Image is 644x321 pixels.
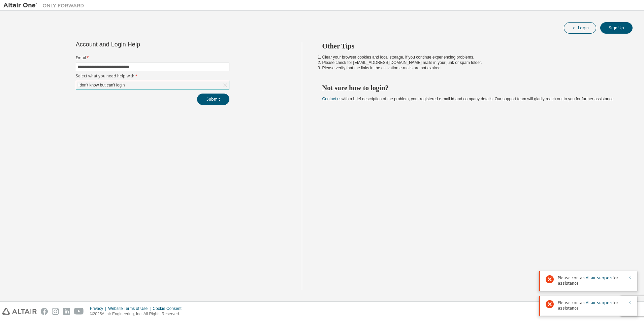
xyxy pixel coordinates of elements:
[76,55,229,61] label: Email
[322,42,621,50] h2: Other Tips
[2,308,37,315] img: altair_logo.svg
[564,22,596,34] button: Login
[74,308,84,315] img: youtube.svg
[108,306,153,311] div: Website Terms of Use
[586,300,613,306] a: Altair support
[322,97,342,101] a: Contact us
[322,55,621,60] li: Clear your browser cookies and local storage, if you continue experiencing problems.
[90,306,108,311] div: Privacy
[3,2,88,9] img: Altair One
[558,275,624,286] span: Please contact for assistance.
[76,81,229,89] div: I don't know but can't login
[322,97,615,101] span: with a brief description of the problem, your registered e-mail id and company details. Our suppo...
[153,306,185,311] div: Cookie Consent
[322,83,621,92] h2: Not sure how to login?
[322,60,621,65] li: Please check for [EMAIL_ADDRESS][DOMAIN_NAME] mails in your junk or spam folder.
[322,65,621,71] li: Please verify that the links in the activation e-mails are not expired.
[90,311,186,317] p: © 2025 Altair Engineering, Inc. All Rights Reserved.
[76,81,126,89] div: I don't know but can't login
[76,42,199,47] div: Account and Login Help
[197,94,229,105] button: Submit
[41,308,48,315] img: facebook.svg
[586,275,613,281] a: Altair support
[52,308,59,315] img: instagram.svg
[558,300,624,311] span: Please contact for assistance.
[76,73,229,79] label: Select what you need help with
[600,22,633,34] button: Sign Up
[63,308,70,315] img: linkedin.svg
